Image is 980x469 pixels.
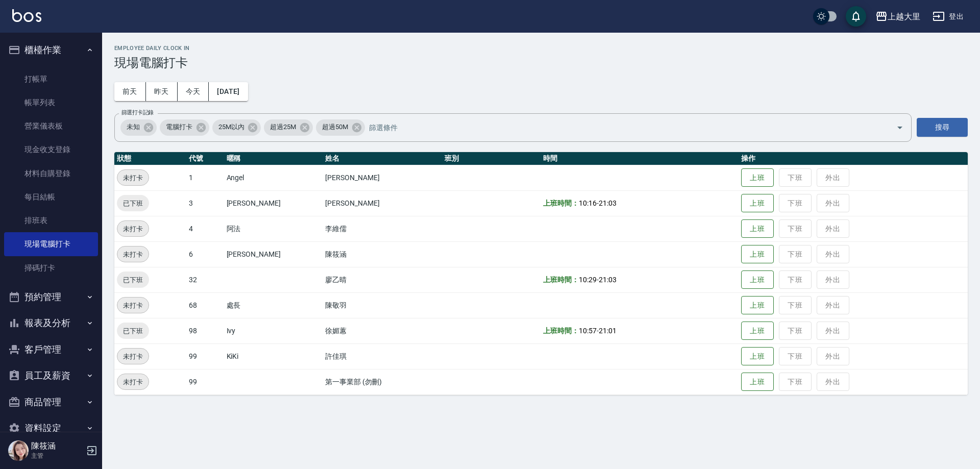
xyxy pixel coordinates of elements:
td: Angel [224,165,323,190]
button: 上班 [741,168,774,187]
th: 暱稱 [224,152,323,165]
td: 4 [186,216,224,241]
td: 32 [186,267,224,292]
a: 帳單列表 [4,91,98,114]
td: - [541,267,738,292]
button: 資料設定 [4,415,98,441]
b: 上班時間： [543,199,579,207]
button: save [846,6,866,27]
th: 代號 [186,152,224,165]
p: 主管 [31,451,83,460]
td: 1 [186,165,224,190]
th: 姓名 [323,152,442,165]
td: [PERSON_NAME] [224,241,323,267]
h3: 現場電腦打卡 [114,56,968,70]
span: 21:01 [599,327,617,335]
span: 10:29 [579,276,597,284]
a: 營業儀表板 [4,114,98,138]
button: 登出 [928,7,968,26]
button: 上班 [741,373,774,391]
button: 上班 [741,347,774,366]
span: 未打卡 [117,351,149,362]
button: 客戶管理 [4,336,98,363]
span: 未打卡 [117,249,149,260]
td: 99 [186,369,224,394]
button: 上班 [741,322,774,340]
a: 材料自購登錄 [4,162,98,185]
a: 現金收支登錄 [4,138,98,161]
td: 徐媚蕙 [323,318,442,343]
button: 今天 [178,82,209,101]
button: 上班 [741,296,774,315]
div: 上越大里 [888,10,920,23]
td: 陳敬羽 [323,292,442,318]
h5: 陳筱涵 [31,441,83,451]
div: 25M以內 [212,119,261,136]
button: 上越大里 [871,6,924,27]
td: - [541,190,738,216]
td: [PERSON_NAME] [224,190,323,216]
td: KiKi [224,343,323,369]
a: 掃碼打卡 [4,256,98,280]
td: 處長 [224,292,323,318]
span: 超過50M [316,122,354,132]
td: Ivy [224,318,323,343]
td: 陳筱涵 [323,241,442,267]
th: 操作 [739,152,968,165]
td: [PERSON_NAME] [323,165,442,190]
th: 狀態 [114,152,186,165]
td: 98 [186,318,224,343]
td: 3 [186,190,224,216]
span: 10:57 [579,327,597,335]
a: 排班表 [4,209,98,232]
button: 昨天 [146,82,178,101]
td: 李維儒 [323,216,442,241]
span: 25M以內 [212,122,251,132]
button: [DATE] [209,82,248,101]
td: 阿法 [224,216,323,241]
a: 現場電腦打卡 [4,232,98,256]
button: 上班 [741,245,774,264]
span: 超過25M [264,122,302,132]
button: 上班 [741,194,774,213]
td: 第一事業部 (勿刪) [323,369,442,394]
span: 電腦打卡 [160,122,199,132]
div: 超過25M [264,119,313,136]
a: 打帳單 [4,67,98,91]
button: 櫃檯作業 [4,37,98,63]
img: Logo [12,9,41,22]
span: 未知 [120,122,146,132]
button: 報表及分析 [4,310,98,336]
b: 上班時間： [543,327,579,335]
button: 搜尋 [917,118,968,137]
input: 篩選條件 [366,118,878,136]
td: [PERSON_NAME] [323,190,442,216]
span: 10:16 [579,199,597,207]
td: 6 [186,241,224,267]
button: 預約管理 [4,284,98,310]
span: 未打卡 [117,300,149,311]
span: 已下班 [117,198,149,209]
img: Person [8,440,29,461]
td: 68 [186,292,224,318]
span: 未打卡 [117,224,149,234]
span: 已下班 [117,275,149,285]
a: 每日結帳 [4,185,98,209]
button: 上班 [741,270,774,289]
button: 商品管理 [4,389,98,415]
button: Open [892,119,908,136]
td: 許佳琪 [323,343,442,369]
div: 未知 [120,119,157,136]
span: 21:03 [599,199,617,207]
td: 廖乙晴 [323,267,442,292]
button: 員工及薪資 [4,362,98,389]
th: 班別 [442,152,541,165]
div: 電腦打卡 [160,119,209,136]
div: 超過50M [316,119,365,136]
button: 上班 [741,219,774,238]
span: 已下班 [117,326,149,336]
span: 未打卡 [117,172,149,183]
label: 篩選打卡記錄 [121,109,154,116]
button: 前天 [114,82,146,101]
b: 上班時間： [543,276,579,284]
